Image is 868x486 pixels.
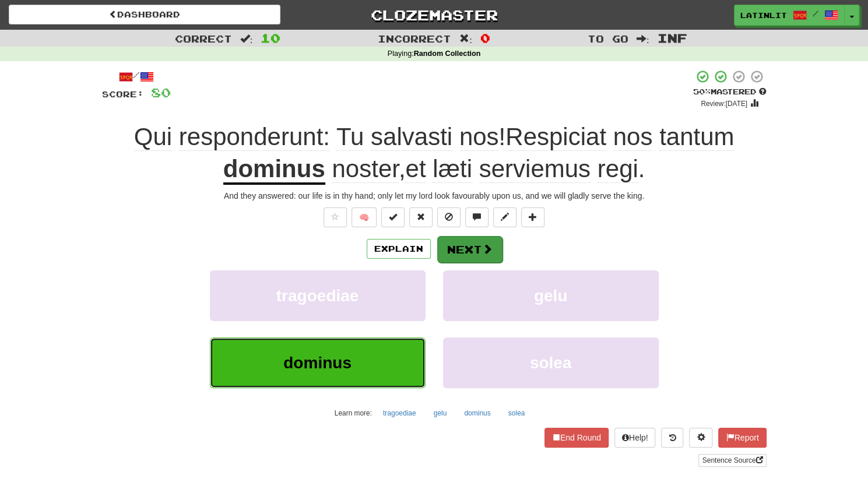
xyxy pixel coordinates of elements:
span: tragoediae [276,287,359,305]
button: End Round [544,428,609,448]
span: : [459,34,472,44]
span: Tu [336,123,364,151]
span: noster [332,155,398,183]
div: And they answered: our life is in thy hand; only let my lord look favourably upon us, and we will... [102,190,767,202]
button: dominus [458,404,497,422]
button: dominus [210,337,426,388]
span: gelu [534,287,568,305]
a: Dashboard [9,5,280,24]
span: 50 % [693,87,711,96]
button: Edit sentence (alt+d) [493,207,516,227]
button: solea [502,404,532,422]
span: / [813,9,818,17]
span: dominus [283,354,352,372]
button: Add to collection (alt+a) [521,207,544,227]
a: latinlit / [734,5,845,26]
button: gelu [427,404,454,422]
span: , . [325,155,645,183]
small: Review: [DATE] [701,100,747,108]
span: Qui [134,123,172,151]
span: responderunt: [179,123,330,151]
strong: Random Collection [414,50,481,58]
button: Reset to 0% Mastered (alt+r) [409,207,433,227]
span: : [240,34,253,44]
span: regi [598,155,638,183]
u: dominus [223,155,325,185]
span: To go [588,33,628,44]
a: Clozemaster [298,5,570,25]
span: 80 [151,85,171,100]
button: gelu [443,270,659,321]
button: Favorite sentence (alt+f) [324,207,347,227]
span: latinlit [740,10,787,20]
small: Learn more: [335,409,372,417]
span: serviemus [479,155,591,183]
span: læti [433,155,472,183]
button: Report [718,428,766,448]
span: 0 [480,31,490,45]
button: solea [443,337,659,388]
div: / [102,69,171,84]
span: nos [459,123,499,151]
span: tantum [659,123,734,151]
button: Explain [367,239,431,259]
a: Sentence Source [698,454,766,467]
button: tragoediae [377,404,423,422]
button: Set this sentence to 100% Mastered (alt+m) [381,207,405,227]
span: Correct [175,33,232,44]
span: solea [530,354,572,372]
button: 🧠 [352,207,377,227]
span: : [637,34,649,44]
span: Score: [102,89,144,99]
button: Next [437,236,502,263]
button: tragoediae [210,270,426,321]
button: Help! [614,428,656,448]
span: salvasti [371,123,452,151]
button: Discuss sentence (alt+u) [465,207,489,227]
span: nos [613,123,653,151]
span: Respiciat [505,123,606,151]
button: Ignore sentence (alt+i) [437,207,461,227]
div: Mastered [693,87,767,97]
span: Incorrect [378,33,451,44]
span: et [405,155,426,183]
span: Inf [657,31,687,45]
button: Round history (alt+y) [661,428,683,448]
span: ! [134,123,735,150]
span: 10 [261,31,280,45]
